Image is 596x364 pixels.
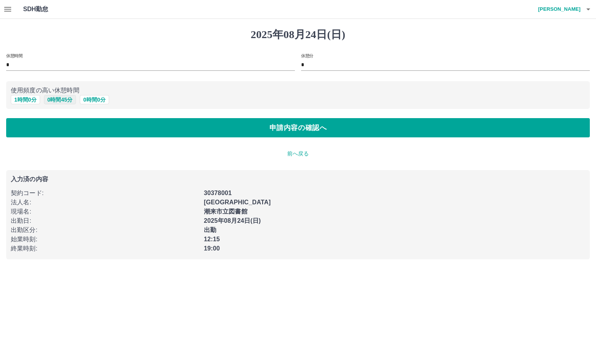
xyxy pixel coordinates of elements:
button: 0時間0分 [80,95,109,104]
label: 休憩分 [301,53,313,58]
b: 2025年08月24日(日) [204,217,261,224]
label: 休憩時間 [6,53,22,58]
p: 現場名 : [11,207,199,216]
button: 0時間45分 [44,95,76,104]
p: 前へ戻る [6,150,590,158]
p: 入力済の内容 [11,176,585,182]
b: 19:00 [204,245,220,252]
p: 出勤日 : [11,216,199,225]
button: 1時間0分 [11,95,40,104]
p: 契約コード : [11,189,199,198]
b: 出勤 [204,227,216,233]
p: 出勤区分 : [11,225,199,235]
b: [GEOGRAPHIC_DATA] [204,199,271,205]
h1: 2025年08月24日(日) [6,28,590,41]
b: 12:15 [204,236,220,242]
b: 30378001 [204,190,232,196]
p: 終業時刻 : [11,244,199,253]
p: 法人名 : [11,198,199,207]
p: 始業時刻 : [11,235,199,244]
b: 潮来市立図書館 [204,208,247,215]
p: 使用頻度の高い休憩時間 [11,86,585,95]
button: 申請内容の確認へ [6,118,590,137]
